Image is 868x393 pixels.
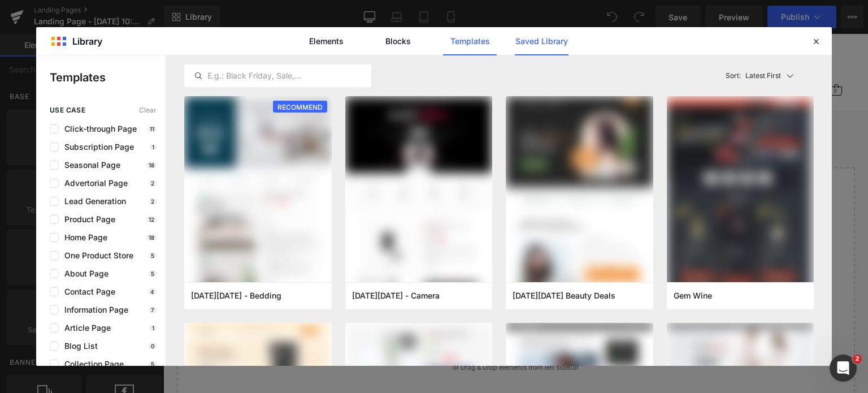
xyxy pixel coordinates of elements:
[59,360,124,369] span: Collection Page
[59,197,126,206] span: Lead Generation
[352,291,440,301] span: Black Friday - Camera
[667,96,814,294] img: 415fe324-69a9-4270-94dc-8478512c9daa.png
[32,330,674,338] p: or Drag & Drop elements from left sidebar
[225,49,246,68] button: Körper
[11,40,38,74] a: b-corp
[149,270,157,277] p: 5
[147,126,157,132] p: 11
[671,54,675,60] span: 0
[123,49,155,69] a: Bestseller
[613,38,631,74] button: Search aria label
[139,106,157,114] span: Clear
[506,96,653,294] img: bb39deda-7990-40f7-8e83-51ac06fbe917.png
[745,71,781,81] p: Latest First
[830,355,857,382] iframe: Intercom live chat
[515,27,568,55] a: Saved Library
[59,179,128,188] span: Advertorial Page
[59,342,98,351] span: Blog List
[853,355,862,364] span: 2
[59,287,115,296] span: Contact Page
[59,233,107,242] span: Home Page
[185,69,371,83] input: E.g.: Black Friday, Sale,...
[59,161,120,170] span: Seasonal Page
[269,49,315,69] a: Sonnenschutz
[149,198,157,205] p: 2
[50,106,85,114] span: use case
[15,40,35,74] svg: Certified B Corporation
[59,215,115,224] span: Product Page
[443,27,497,55] a: Templates
[59,269,108,278] span: About Page
[726,72,741,80] span: Sort:
[178,49,203,68] button: Gesicht
[149,343,157,349] p: 0
[371,27,425,55] a: Blocks
[674,291,712,301] span: Gem Wine
[472,41,498,77] button: Über Comfort Zone
[337,45,387,73] button: Geschenkideen & sets
[149,306,157,313] p: 7
[50,69,166,86] p: Templates
[146,234,157,241] p: 18
[302,298,403,321] a: Explore Template
[513,291,615,301] span: Black Friday Beauty Deals
[149,180,157,187] p: 2
[721,64,814,87] button: Latest FirstSort:Latest First
[59,305,128,314] span: Information Page
[146,216,157,223] p: 12
[148,288,157,295] p: 4
[59,124,137,133] span: Click-through Page
[149,252,157,259] p: 5
[149,361,157,368] p: 5
[273,101,327,114] span: RECOMMEND
[59,251,133,260] span: One Product Store
[59,142,134,152] span: Subscription Page
[59,323,111,332] span: Article Page
[410,49,450,68] button: Professional
[146,162,157,169] p: 18
[150,325,157,331] p: 1
[150,144,157,150] p: 1
[302,8,403,30] img: Comfort Zone Germany
[32,160,674,174] p: Start building your page
[191,291,281,301] span: Cyber Monday - Bedding
[300,27,353,55] a: Elements
[667,50,679,62] a: 0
